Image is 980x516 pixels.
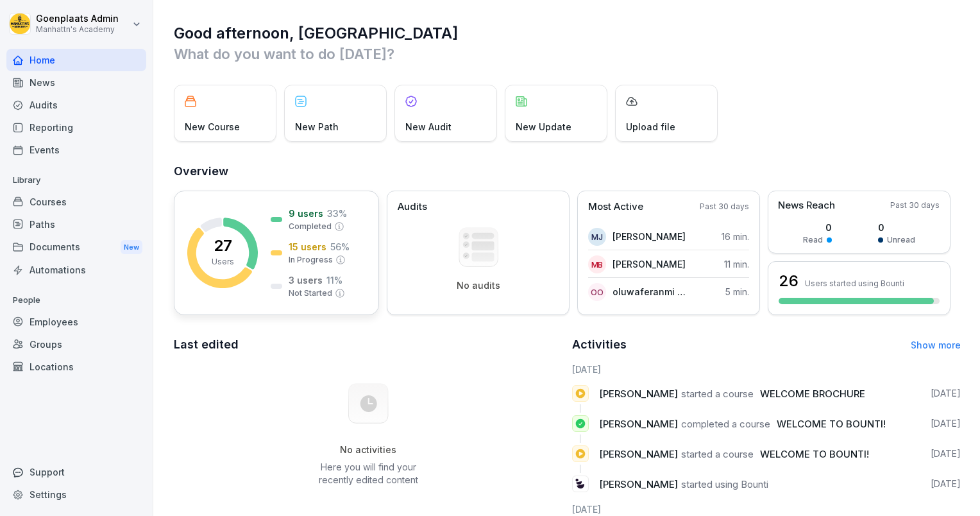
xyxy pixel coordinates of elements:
[803,234,823,246] p: Read
[121,240,142,255] div: New
[724,257,749,271] p: 11 min.
[6,259,146,281] a: Automations
[599,388,678,400] span: [PERSON_NAME]
[174,23,961,44] h1: Good afternoon, [GEOGRAPHIC_DATA]
[890,200,940,211] p: Past 30 days
[572,336,627,354] h2: Activities
[214,238,232,254] p: 27
[289,207,323,220] p: 9 users
[887,234,915,246] p: Unread
[572,503,961,516] h6: [DATE]
[212,256,234,268] p: Users
[878,221,915,234] p: 0
[599,418,678,430] span: [PERSON_NAME]
[327,207,347,220] p: 33 %
[6,483,146,506] a: Settings
[185,120,240,133] p: New Course
[303,461,433,486] p: Here you will find your recently edited content
[588,283,606,301] div: oO
[6,170,146,191] p: Library
[911,340,961,350] a: Show more
[777,418,886,430] span: WELCOME TO BOUNTI!
[289,221,332,232] p: Completed
[6,290,146,311] p: People
[6,116,146,139] a: Reporting
[289,240,326,254] p: 15 users
[6,333,146,356] a: Groups
[6,356,146,378] a: Locations
[805,279,904,288] p: Users started using Bounti
[931,387,961,400] p: [DATE]
[6,191,146,213] a: Courses
[330,240,350,254] p: 56 %
[457,280,500,291] p: No audits
[303,444,433,456] h5: No activities
[36,25,119,34] p: Manhattn's Academy
[516,120,571,133] p: New Update
[6,139,146,161] a: Events
[174,162,961,180] h2: Overview
[295,120,339,133] p: New Path
[289,273,323,287] p: 3 users
[326,273,342,287] p: 11 %
[588,200,643,214] p: Most Active
[599,448,678,460] span: [PERSON_NAME]
[722,230,749,243] p: 16 min.
[6,71,146,94] a: News
[405,120,452,133] p: New Audit
[779,270,798,292] h3: 26
[588,228,606,246] div: MJ
[612,257,686,271] p: [PERSON_NAME]
[725,285,749,298] p: 5 min.
[612,285,686,298] p: oluwaferanmi Itunu Ogunfuye
[6,213,146,236] a: Paths
[572,363,961,376] h6: [DATE]
[289,288,332,299] p: Not Started
[174,336,563,354] h2: Last edited
[6,236,146,259] div: Documents
[803,221,832,234] p: 0
[588,255,606,273] div: MB
[700,201,749,212] p: Past 30 days
[778,198,835,213] p: News Reach
[6,236,146,259] a: DocumentsNew
[760,388,865,400] span: WELCOME BROCHURE
[398,200,427,214] p: Audits
[6,94,146,116] a: Audits
[6,461,146,483] div: Support
[931,477,961,490] p: [DATE]
[681,478,768,490] span: started using Bounti
[174,44,961,64] p: What do you want to do [DATE]?
[612,230,686,243] p: [PERSON_NAME]
[6,49,146,71] a: Home
[760,448,869,460] span: WELCOME TO BOUNTI!
[931,417,961,430] p: [DATE]
[931,447,961,460] p: [DATE]
[681,388,754,400] span: started a course
[681,418,770,430] span: completed a course
[36,13,119,24] p: Goenplaats Admin
[681,448,754,460] span: started a course
[6,311,146,333] a: Employees
[599,478,678,490] span: [PERSON_NAME]
[626,120,675,133] p: Upload file
[289,254,333,266] p: In Progress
